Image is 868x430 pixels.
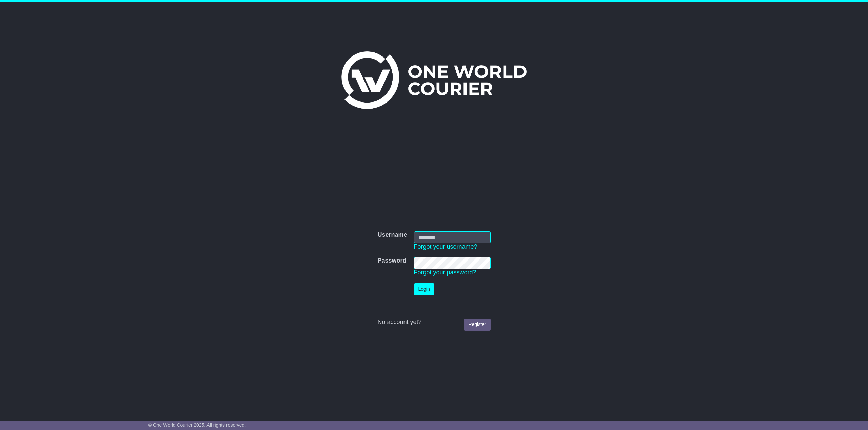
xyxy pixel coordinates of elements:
[414,283,434,295] button: Login
[377,319,490,326] div: No account yet?
[377,257,406,265] label: Password
[464,319,490,331] a: Register
[377,231,407,239] label: Username
[148,422,246,428] span: © One World Courier 2025. All rights reserved.
[414,269,476,276] a: Forgot your password?
[341,51,527,109] img: One World
[414,243,477,250] a: Forgot your username?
